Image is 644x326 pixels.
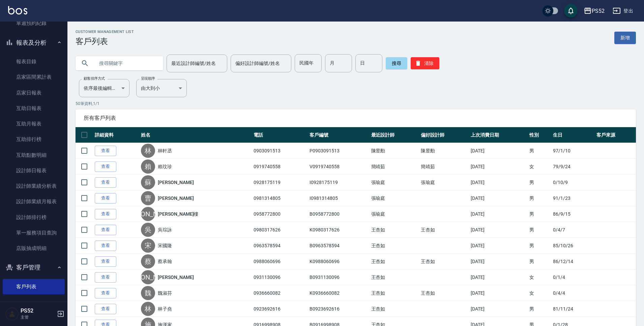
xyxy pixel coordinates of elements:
[141,191,155,205] div: 曹
[308,301,369,317] td: B0923692616
[469,159,528,175] td: [DATE]
[419,159,469,175] td: 簡靖茹
[252,269,308,285] td: 0931130096
[308,222,369,238] td: K0980317626
[252,206,308,222] td: 0958772800
[252,159,308,175] td: 0919740558
[252,301,308,317] td: 0923692616
[141,159,155,174] div: 賴
[95,177,116,188] a: 查看
[3,194,65,209] a: 設計師業績月報表
[528,175,551,190] td: 男
[370,301,419,317] td: 王杏如
[158,179,194,186] a: [PERSON_NAME]
[3,279,65,294] a: 客戶列表
[370,238,419,254] td: 王杏如
[411,57,439,69] button: 清除
[614,32,636,44] a: 新增
[158,258,172,265] a: 蔡承翰
[551,127,595,143] th: 生日
[308,285,369,301] td: K0936660082
[370,143,419,159] td: 陳昱勳
[551,301,595,317] td: 81/11/24
[3,132,65,147] a: 互助排行榜
[141,144,155,158] div: 林
[528,285,551,301] td: 女
[595,127,636,143] th: 客戶來源
[8,6,27,14] img: Logo
[469,269,528,285] td: [DATE]
[370,190,419,206] td: 張瑜庭
[469,238,528,254] td: [DATE]
[370,285,419,301] td: 王杏如
[3,163,65,178] a: 設計師日報表
[252,254,308,269] td: 0988060696
[469,285,528,301] td: [DATE]
[370,206,419,222] td: 張瑜庭
[84,115,628,121] span: 所有客戶列表
[469,127,528,143] th: 上次消費日期
[3,15,65,31] a: 單週預約紀錄
[551,269,595,285] td: 0/1/4
[252,175,308,190] td: 0928175119
[370,254,419,269] td: 王杏如
[158,147,172,154] a: 林軒丞
[141,207,155,221] div: [PERSON_NAME]
[551,159,595,175] td: 79/9/24
[528,301,551,317] td: 男
[136,79,187,97] div: 由大到小
[141,76,155,81] label: 呈現順序
[141,254,155,268] div: 蔡
[95,256,116,267] a: 查看
[158,163,172,170] a: 賴玟珍
[84,76,105,81] label: 顧客排序方式
[564,4,578,17] button: save
[95,272,116,283] a: 查看
[141,175,155,189] div: 蘇
[252,127,308,143] th: 電話
[252,285,308,301] td: 0936660082
[158,274,194,281] a: [PERSON_NAME]
[308,143,369,159] td: P0903091513
[528,238,551,254] td: 男
[528,127,551,143] th: 性別
[419,254,469,269] td: 王杏如
[95,146,116,156] a: 查看
[21,314,55,320] p: 主管
[528,206,551,222] td: 男
[370,222,419,238] td: 王杏如
[308,254,369,269] td: K0988060696
[551,206,595,222] td: 86/9/15
[95,193,116,204] a: 查看
[551,222,595,238] td: 0/4/7
[551,143,595,159] td: 97/1/10
[3,210,65,225] a: 設計師排行榜
[469,175,528,190] td: [DATE]
[3,85,65,101] a: 店家日報表
[469,190,528,206] td: [DATE]
[252,238,308,254] td: 0963578594
[93,127,139,143] th: 詳細資料
[528,190,551,206] td: 男
[386,57,407,69] button: 搜尋
[94,54,158,72] input: 搜尋關鍵字
[76,101,636,107] p: 50 筆資料, 1 / 1
[308,159,369,175] td: V0919740558
[21,307,55,314] h5: PS52
[79,79,129,97] div: 依序最後編輯時間
[419,127,469,143] th: 偏好設計師
[528,269,551,285] td: 女
[95,304,116,314] a: 查看
[370,269,419,285] td: 王杏如
[419,175,469,190] td: 張瑜庭
[551,190,595,206] td: 91/1/23
[141,270,155,284] div: [PERSON_NAME]
[581,4,607,18] button: PS52
[308,175,369,190] td: I0928175119
[551,238,595,254] td: 85/10/26
[419,143,469,159] td: 陳昱勳
[528,159,551,175] td: 女
[158,195,194,202] a: [PERSON_NAME]
[370,175,419,190] td: 張瑜庭
[5,307,19,321] img: Person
